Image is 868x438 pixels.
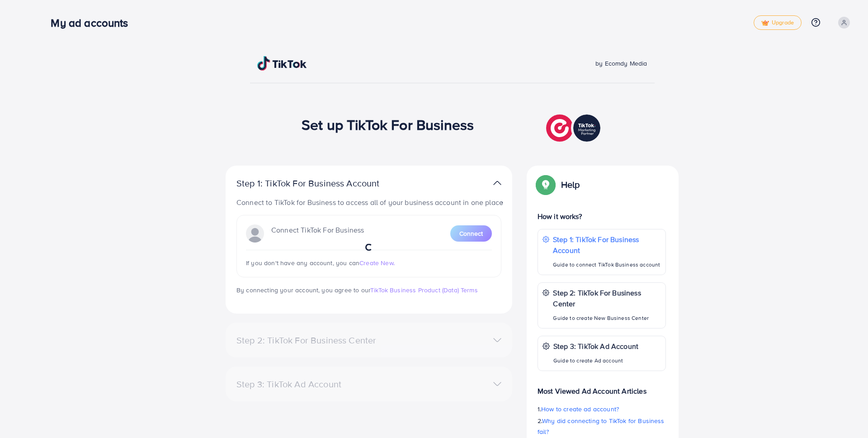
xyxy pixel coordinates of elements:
img: tick [761,20,769,26]
p: Guide to connect TikTok Business account [553,259,661,270]
p: Help [561,179,580,190]
span: Why did connecting to TikTok for Business fail? [538,416,665,436]
p: How it works? [538,211,666,222]
p: Guide to create New Business Center [553,313,661,324]
p: Guide to create Ad account [553,355,638,366]
img: TikTok [257,56,307,71]
p: Step 1: TikTok For Business Account [236,178,408,189]
h1: Set up TikTok For Business [302,116,474,133]
img: TikTok partner [493,176,501,190]
p: Step 1: TikTok For Business Account [553,234,661,256]
p: 2. [538,415,666,437]
p: Step 3: TikTok Ad Account [553,341,638,352]
p: Most Viewed Ad Account Articles [538,378,666,396]
p: 1. [538,404,666,414]
span: by Ecomdy Media [595,59,647,68]
a: tickUpgrade [754,15,802,30]
h3: My ad accounts [51,16,135,29]
span: Upgrade [761,19,794,26]
span: How to create ad account? [541,405,619,414]
p: Step 2: TikTok For Business Center [553,287,661,309]
img: Popup guide [538,176,554,193]
img: TikTok partner [546,112,603,144]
